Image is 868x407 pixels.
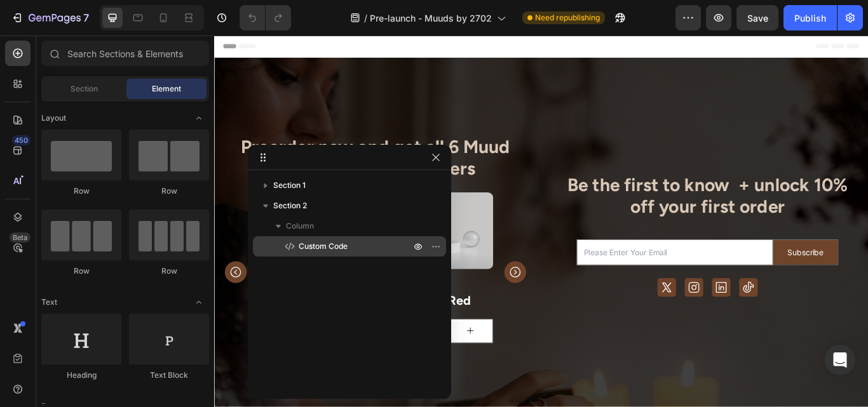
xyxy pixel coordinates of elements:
div: Row [41,185,121,197]
span: Layout [41,112,66,124]
span: Be the first to know + unlock 10% off your first order [412,162,738,212]
div: Undo/Redo [240,5,291,30]
span: Pre-launch - Muuds by 2702 [370,11,492,25]
span: Column [286,220,314,232]
span: Text [41,297,57,308]
button: increment [272,331,324,358]
span: Section [71,83,98,95]
button: Carousel Next Arrow [338,264,363,289]
div: 450 [12,135,31,145]
span: Element [152,83,181,95]
input: Search Sections & Elements [41,41,209,66]
span: Custom Code [299,240,348,253]
span: Toggle open [189,108,209,128]
button: Subscribe [652,239,727,267]
div: Row [129,265,209,277]
span: / [364,11,367,25]
div: Row [129,185,209,197]
span: Section 2 [273,199,307,212]
span: Save [747,13,768,23]
div: Row [41,265,121,277]
div: Subscribe [668,246,710,260]
div: Open Intercom Messenger [825,345,855,375]
iframe: Design area [214,36,868,407]
input: quantity [243,331,272,358]
div: Text Block [129,370,209,381]
p: 7 [83,10,89,25]
input: Please Enter Your Email [423,238,651,268]
span: Need republishing [535,12,600,23]
button: Publish [783,5,837,30]
button: Save [736,5,778,30]
button: 7 [5,5,95,30]
div: Heading [41,370,121,381]
div: Beta [10,232,31,243]
span: Toggle open [189,292,209,312]
span: Section 1 [273,179,306,192]
div: Publish [794,11,826,25]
